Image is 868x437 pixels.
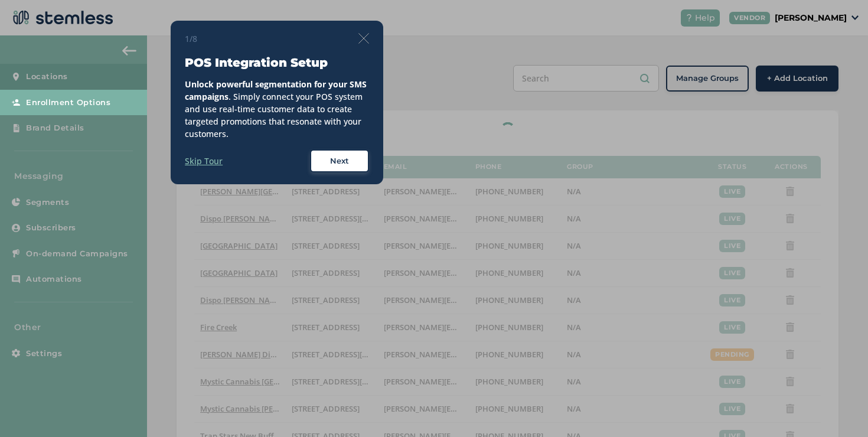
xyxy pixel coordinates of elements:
[330,155,349,167] span: Next
[185,78,369,140] div: . Simply connect your POS system and use real-time customer data to create targeted promotions th...
[185,155,223,167] label: Skip Tour
[358,33,369,44] img: icon-close-thin-accent-606ae9a3.svg
[26,97,110,109] span: Enrollment Options
[809,380,868,437] iframe: Chat Widget
[185,32,197,45] span: 1/8
[185,54,369,71] h3: POS Integration Setup
[310,149,369,173] button: Next
[185,79,367,102] strong: Unlock powerful segmentation for your SMS campaigns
